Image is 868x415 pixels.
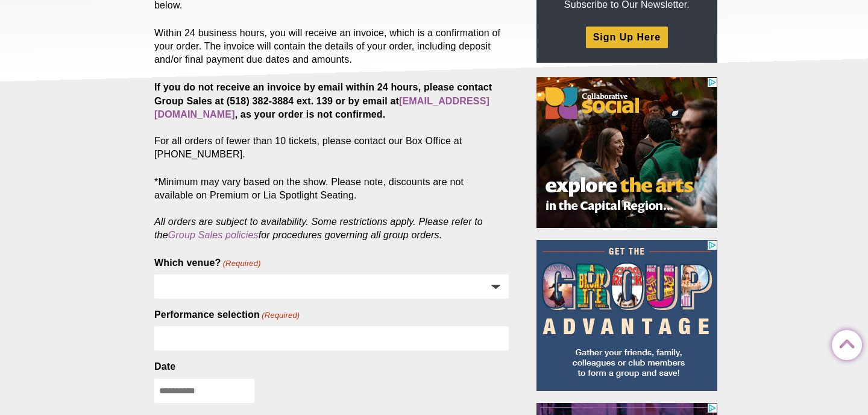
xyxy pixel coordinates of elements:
[168,230,259,240] a: Group Sales policies
[154,27,509,66] p: Within 24 business hours, you will receive an invoice, which is a confirmation of your order. The...
[536,240,717,391] iframe: Advertisement
[536,77,717,228] iframe: Advertisement
[154,81,509,160] p: For all orders of fewer than 10 tickets, please contact our Box Office at [PHONE_NUMBER].
[832,331,856,355] a: Back to Top
[154,96,489,119] a: [EMAIL_ADDRESS][DOMAIN_NAME]
[154,256,261,270] label: Which venue?
[154,82,492,119] strong: If you do not receive an invoice by email within 24 hours, please contact Group Sales at (518) 38...
[154,308,300,322] label: Performance selection
[261,310,300,321] span: (Required)
[222,258,261,269] span: (Required)
[154,176,509,242] p: *Minimum may vary based on the show. Please note, discounts are not available on Premium or Lia S...
[154,360,175,373] label: Date
[586,27,668,48] a: Sign Up Here
[154,217,483,240] em: All orders are subject to availability. Some restrictions apply. Please refer to the for procedur...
